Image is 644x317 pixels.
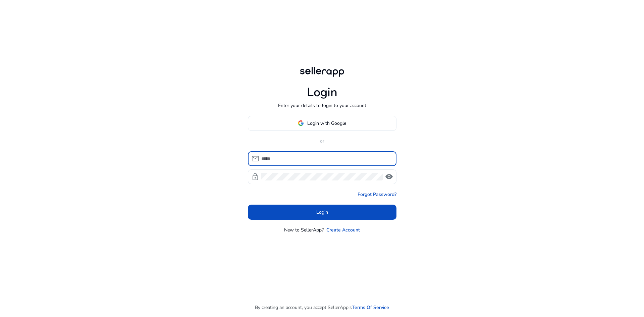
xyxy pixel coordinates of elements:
span: visibility [385,173,393,181]
a: Forgot Password? [358,191,396,198]
button: Login with Google [248,116,396,131]
span: Login [316,209,328,216]
p: Enter your details to login to your account [278,102,366,109]
p: New to SellerApp? [284,226,324,233]
span: Login with Google [307,120,346,127]
a: Create Account [326,226,360,233]
a: Terms Of Service [352,304,389,311]
img: google-logo.svg [298,120,304,126]
button: Login [248,205,396,220]
h1: Login [307,85,337,100]
span: mail [251,155,259,163]
p: or [248,138,396,145]
span: lock [251,173,259,181]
